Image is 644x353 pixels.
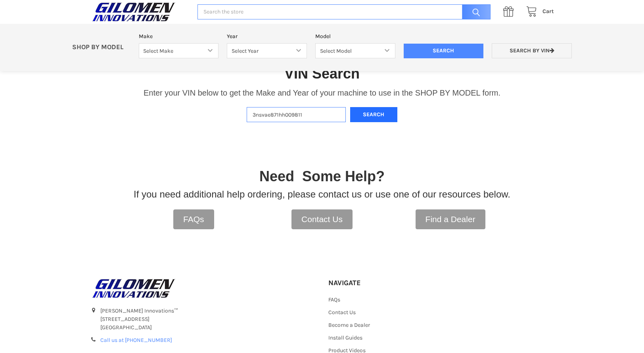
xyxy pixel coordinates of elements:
[542,8,554,15] span: Cart
[328,278,395,288] h5: Navigate
[458,4,491,20] input: Search
[284,65,360,82] h1: VIN Search
[492,43,572,59] a: Search by VIN
[247,107,346,123] input: Enter VIN of your machine
[90,2,189,22] a: GILOMEN INNOVATIONS
[416,209,485,229] a: Find a Dealer
[173,209,214,229] a: FAQs
[100,337,172,343] a: Call us at [PHONE_NUMBER]
[328,296,340,303] a: FAQs
[100,307,316,332] address: [PERSON_NAME] Innovations™ [STREET_ADDRESS] [GEOGRAPHIC_DATA]
[291,209,353,229] a: Contact Us
[259,166,385,187] p: Need Some Help?
[90,2,177,22] img: GILOMEN INNOVATIONS
[139,32,219,40] label: Make
[404,44,484,59] input: Search
[90,278,316,298] a: GILOMEN INNOVATIONS
[227,32,307,40] label: Year
[350,107,398,123] button: Search
[134,187,510,201] p: If you need additional help ordering, please contact us or use one of our resources below.
[144,87,500,99] p: Enter your VIN below to get the Make and Year of your machine to use in the SHOP BY MODEL form.
[90,278,177,298] img: GILOMEN INNOVATIONS
[522,7,554,17] a: Cart
[328,322,370,328] a: Become a Dealer
[328,334,362,341] a: Install Guides
[328,309,356,316] a: Contact Us
[197,4,491,20] input: Search the store
[68,43,135,52] p: SHOP BY MODEL
[315,32,395,40] label: Model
